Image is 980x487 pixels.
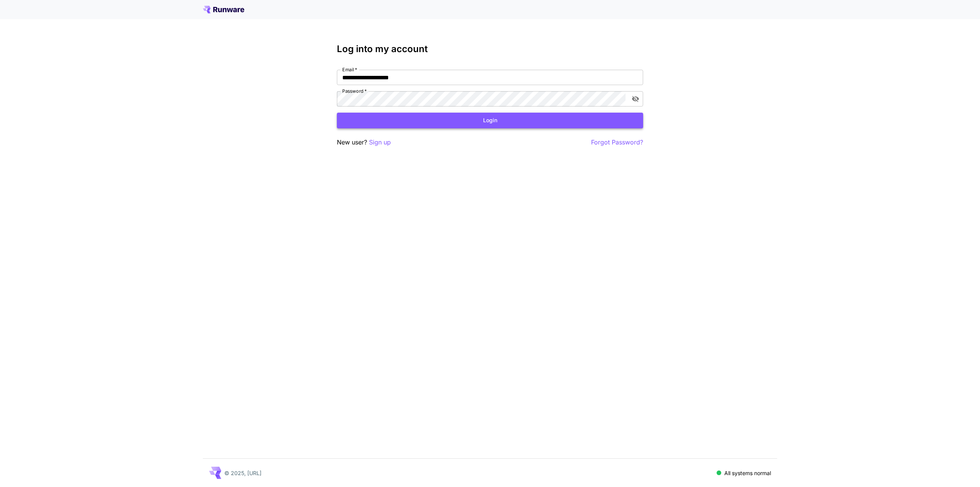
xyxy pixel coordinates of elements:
[337,138,391,147] p: New user?
[591,138,643,147] button: Forgot Password?
[342,88,367,94] label: Password
[629,92,642,106] button: toggle password visibility
[724,469,771,477] p: All systems normal
[224,469,261,477] p: © 2025, [URL]
[337,113,643,128] button: Login
[337,44,643,54] h3: Log into my account
[342,66,357,73] label: Email
[369,138,391,147] button: Sign up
